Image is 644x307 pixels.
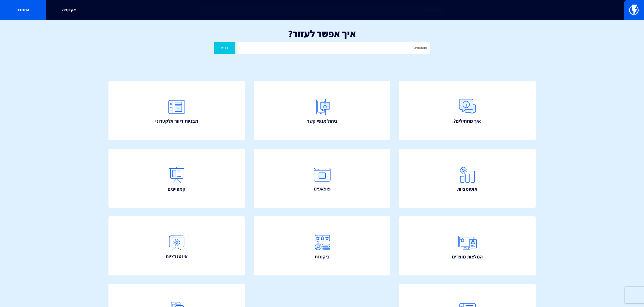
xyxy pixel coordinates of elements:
span: פופאפים [314,185,331,192]
a: ביקורות [254,216,391,275]
a: איך מתחילים? [399,81,536,140]
a: תבניות דיוור אלקטרוני [108,81,245,140]
h1: איך אפשר לעזור? [8,28,636,39]
a: פופאפים [254,149,391,208]
a: אינטגרציות [108,216,245,275]
span: ניהול אנשי קשר [307,118,337,125]
a: ניהול אנשי קשר [254,81,391,140]
span: איך מתחילים? [454,118,481,125]
span: אינטגרציות [166,253,188,260]
a: קמפיינים [108,149,245,208]
span: תבניות דיוור אלקטרוני [155,118,198,125]
span: המלצות מוצרים [452,253,483,260]
span: אוטומציות [457,186,477,193]
button: חפש [214,42,236,54]
a: אוטומציות [399,149,536,208]
input: חיפוש מהיר... [200,4,444,16]
a: המלצות מוצרים [399,216,536,275]
span: ביקורות [315,253,330,260]
input: חיפוש [237,42,430,54]
span: קמפיינים [168,186,186,193]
